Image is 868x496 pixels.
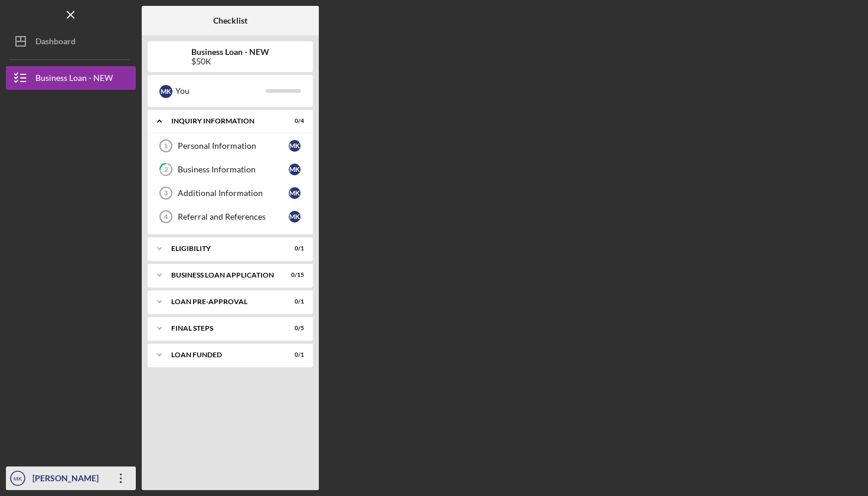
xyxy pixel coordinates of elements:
a: 1Personal InformationMK [154,134,307,158]
div: FINAL STEPS [171,325,275,332]
div: Additional Information [178,188,289,198]
div: 0 / 15 [283,272,304,279]
tspan: 1 [164,142,168,149]
tspan: 2 [164,166,168,174]
div: Referral and References [178,212,289,221]
div: LOAN FUNDED [171,351,275,358]
div: Dashboard [35,30,76,56]
a: 2Business InformationMK [154,158,307,181]
tspan: 4 [164,213,168,220]
div: You [175,81,266,101]
div: ELIGIBILITY [171,245,275,252]
div: 0 / 1 [283,298,304,305]
b: Checklist [213,16,247,25]
div: Business Information [178,165,289,174]
text: MK [14,475,22,482]
div: [PERSON_NAME] [30,466,106,493]
button: Business Loan - NEW [6,66,136,90]
a: 4Referral and ReferencesMK [154,205,307,229]
div: M K [289,164,301,175]
div: 0 / 1 [283,351,304,358]
div: LOAN PRE-APPROVAL [171,298,275,305]
div: Personal Information [178,141,289,151]
div: M K [289,140,301,152]
div: M K [289,211,301,223]
div: 0 / 1 [283,245,304,252]
div: $50K [191,57,269,66]
div: INQUIRY INFORMATION [171,118,275,125]
button: Dashboard [6,30,136,53]
b: Business Loan - NEW [191,47,269,57]
tspan: 3 [164,190,168,197]
div: M K [289,187,301,199]
div: 0 / 5 [283,325,304,332]
a: 3Additional InformationMK [154,181,307,205]
div: 0 / 4 [283,118,304,125]
div: M K [159,85,172,98]
button: MK[PERSON_NAME] [6,466,136,490]
div: Business Loan - NEW [35,66,113,93]
div: BUSINESS LOAN APPLICATION [171,272,275,279]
